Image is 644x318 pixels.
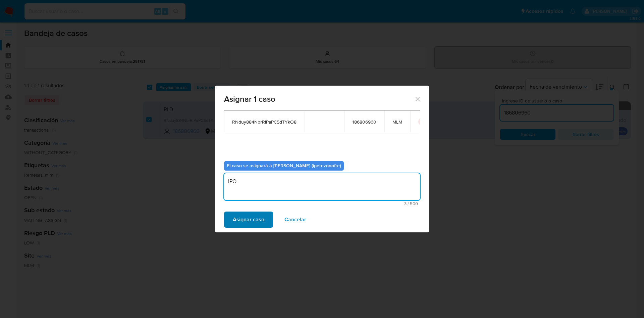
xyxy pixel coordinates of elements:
b: El caso se asignará a [PERSON_NAME] (iperezonofre) [227,162,341,169]
span: Asignar caso [233,212,264,227]
span: MLM [392,119,402,125]
span: 186806960 [353,119,376,125]
button: Asignar caso [224,212,273,228]
div: assign-modal [215,86,429,232]
button: Cancelar [276,212,315,228]
button: Cerrar ventana [414,96,420,102]
button: icon-button [418,118,426,126]
span: Asignar 1 caso [224,95,414,103]
span: Máximo 500 caracteres [226,201,418,206]
span: RNduy884NbrRIPaPCSdTYkO8 [232,119,297,125]
span: Cancelar [284,212,306,227]
textarea: IPO [224,173,420,200]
